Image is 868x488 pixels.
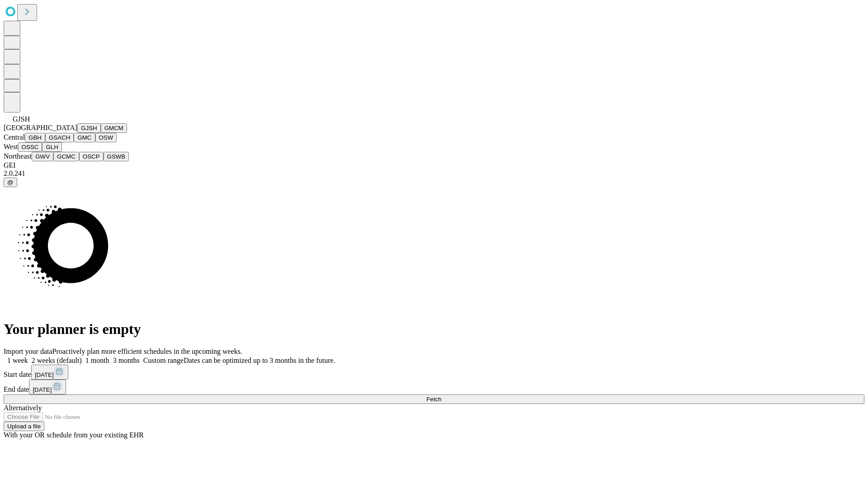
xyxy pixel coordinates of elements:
[95,133,117,142] button: OSW
[77,123,101,133] button: GJSH
[45,133,74,142] button: GSACH
[4,365,864,380] div: Start date
[4,321,864,338] h1: Your planner is empty
[4,124,77,131] span: [GEOGRAPHIC_DATA]
[32,357,82,364] span: 2 weeks (default)
[13,115,30,123] span: GJSH
[79,152,104,161] button: OSCP
[74,133,95,142] button: GMC
[4,431,144,439] span: With your OR schedule from your existing EHR
[42,142,61,152] button: GLH
[32,152,53,161] button: GWV
[4,347,52,355] span: Import your data
[35,371,54,378] span: [DATE]
[4,161,864,169] div: GEI
[85,357,109,364] span: 1 month
[4,178,17,187] button: @
[25,133,45,142] button: GBH
[4,394,864,404] button: Fetch
[29,380,66,394] button: [DATE]
[4,380,864,394] div: End date
[18,142,42,152] button: OSSC
[4,422,44,431] button: Upload a file
[113,357,140,364] span: 3 months
[4,404,42,412] span: Alternatively
[426,396,441,403] span: Fetch
[143,357,184,364] span: Custom range
[53,152,79,161] button: GCMC
[184,357,335,364] span: Dates can be optimized up to 3 months in the future.
[33,386,52,393] span: [DATE]
[104,152,129,161] button: GSWB
[7,357,28,364] span: 1 week
[4,133,25,141] span: Central
[31,365,68,380] button: [DATE]
[101,123,127,133] button: GMCM
[4,152,32,160] span: Northeast
[4,169,864,178] div: 2.0.241
[52,347,242,355] span: Proactively plan more efficient schedules in the upcoming weeks.
[4,143,18,150] span: West
[7,179,14,186] span: @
